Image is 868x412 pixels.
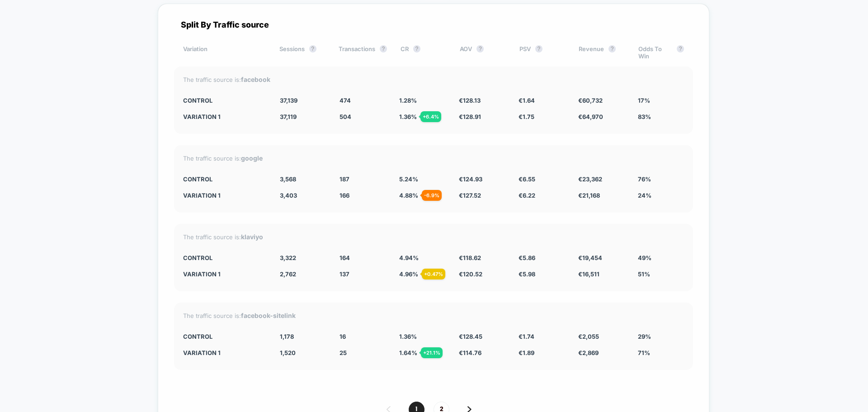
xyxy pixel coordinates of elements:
[183,233,684,241] div: The traffic source is:
[638,45,684,60] div: Odds To Win
[340,113,351,120] span: 504
[399,333,417,340] span: 1.36 %
[519,192,535,199] span: € 6.22
[340,254,350,261] span: 164
[638,97,684,104] div: 17%
[638,254,684,261] div: 49%
[340,175,349,183] span: 187
[183,254,266,261] div: CONTROL
[535,45,542,52] button: ?
[183,333,266,340] div: CONTROL
[459,254,481,261] span: € 118.62
[174,20,693,29] div: Split By Traffic source
[519,333,534,340] span: € 1.74
[578,349,599,356] span: € 2,869
[340,192,349,199] span: 166
[578,113,603,120] span: € 64,970
[399,113,417,120] span: 1.36 %
[578,333,599,340] span: € 2,055
[422,269,445,279] div: + 0.47 %
[183,76,684,83] div: The traffic source is:
[519,175,535,183] span: € 6.55
[578,175,602,183] span: € 23,362
[280,349,296,356] span: 1,520
[280,333,294,340] span: 1,178
[279,45,325,60] div: Sessions
[183,349,266,356] div: Variation 1
[638,113,684,120] div: 83%
[459,333,482,340] span: € 128.45
[459,270,482,278] span: € 120.52
[280,175,296,183] span: 3,568
[183,113,266,120] div: Variation 1
[399,175,418,183] span: 5.24 %
[340,349,347,356] span: 25
[476,45,484,52] button: ?
[460,45,505,60] div: AOV
[638,192,684,199] div: 24%
[309,45,316,52] button: ?
[421,347,443,358] div: + 21.1 %
[399,97,417,104] span: 1.28 %
[183,97,266,104] div: CONTROL
[399,270,418,278] span: 4.96 %
[399,349,417,356] span: 1.64 %
[339,45,387,60] div: Transactions
[459,175,482,183] span: € 124.93
[340,333,346,340] span: 16
[519,270,535,278] span: € 5.98
[519,113,534,120] span: € 1.75
[380,45,387,52] button: ?
[241,312,296,319] strong: facebook-sitelink
[578,270,599,278] span: € 16,511
[183,192,266,199] div: Variation 1
[183,45,266,60] div: Variation
[519,349,534,356] span: € 1.89
[401,45,446,60] div: CR
[578,192,600,199] span: € 21,168
[638,349,684,356] div: 71%
[413,45,420,52] button: ?
[422,190,442,201] div: - 6.9 %
[280,270,296,278] span: 2,762
[280,113,297,120] span: 37,119
[459,192,481,199] span: € 127.52
[280,192,297,199] span: 3,403
[638,175,684,183] div: 76%
[638,270,684,278] div: 51%
[241,233,263,241] strong: klaviyo
[340,270,349,278] span: 137
[183,175,266,183] div: CONTROL
[459,349,481,356] span: € 114.76
[183,312,684,319] div: The traffic source is:
[578,254,602,261] span: € 19,454
[519,45,565,60] div: PSV
[241,76,270,83] strong: facebook
[459,97,481,104] span: € 128.13
[399,254,419,261] span: 4.94 %
[609,45,616,52] button: ?
[578,97,603,104] span: € 60,732
[420,111,441,122] div: + 6.4 %
[241,154,263,162] strong: google
[340,97,351,104] span: 474
[519,254,535,261] span: € 5.86
[280,97,297,104] span: 37,139
[638,333,684,340] div: 29%
[183,270,266,278] div: Variation 1
[280,254,296,261] span: 3,322
[519,97,535,104] span: € 1.64
[399,192,418,199] span: 4.88 %
[459,113,481,120] span: € 128.91
[183,154,684,162] div: The traffic source is:
[579,45,624,60] div: Revenue
[677,45,684,52] button: ?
